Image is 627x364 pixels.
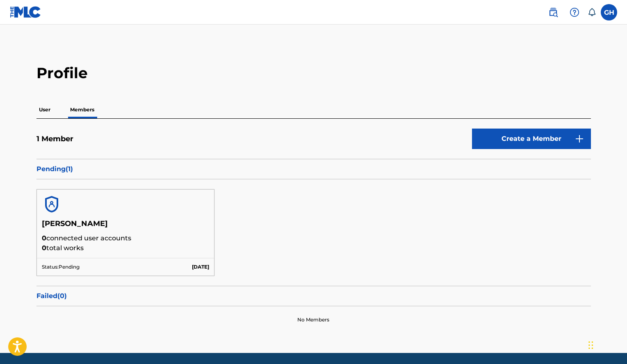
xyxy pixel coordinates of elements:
[575,134,584,144] img: 9d2ae6d4665cec9f34b9.svg
[548,7,558,17] img: search
[566,4,583,20] div: Help
[36,64,591,82] h2: Profile
[192,263,209,271] p: [DATE]
[545,4,561,20] a: Public Search
[601,4,617,20] div: User Menu
[42,194,62,214] img: account
[68,101,97,118] p: Members
[42,244,46,252] span: 0
[588,8,596,16] div: Notifications
[472,129,591,149] a: Create a Member
[586,325,627,364] iframe: Chat Widget
[42,243,210,253] p: total works
[42,233,210,243] p: connected user accounts
[36,164,591,174] p: Pending ( 1 )
[297,316,329,323] p: No Members
[588,333,593,357] div: Drag
[10,6,41,18] img: MLC Logo
[570,7,579,17] img: help
[42,234,46,242] span: 0
[42,219,210,233] h5: [PERSON_NAME]
[36,101,53,118] p: User
[36,291,591,301] p: Failed ( 0 )
[36,134,73,144] h5: 1 Member
[42,263,80,271] p: Status: Pending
